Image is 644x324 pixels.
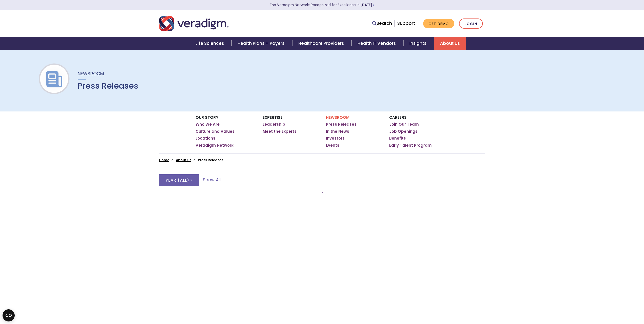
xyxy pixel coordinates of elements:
a: Home [159,158,169,162]
a: Leadership [263,122,285,127]
button: Year (All) [159,174,199,186]
a: Life Sciences [190,37,232,50]
a: Veradigm Network [196,143,234,148]
a: In the News [326,129,349,134]
a: Press Releases [326,122,357,127]
a: Get Demo [423,19,454,29]
a: Job Openings [389,129,418,134]
a: Investors [326,136,345,141]
a: Who We Are [196,122,220,127]
a: About Us [176,158,191,162]
img: Veradigm logo [159,15,228,32]
a: Locations [196,136,215,141]
nav: Pagination Controls [322,192,323,197]
a: Join Our Team [389,122,419,127]
a: Show All [203,177,221,183]
a: About Us [434,37,466,50]
span: Learn More [372,3,375,7]
a: Health Plans + Payers [232,37,292,50]
a: Support [397,20,415,26]
a: Meet the Experts [263,129,297,134]
span: Newsroom [78,70,104,77]
button: Open CMP widget [3,309,15,321]
a: Early Talent Program [389,143,432,148]
a: Healthcare Providers [292,37,351,50]
h1: Press Releases [78,81,138,91]
a: Benefits [389,136,406,141]
a: The Veradigm Network: Recognized for Excellence in [DATE]Learn More [270,3,375,7]
a: Insights [403,37,434,50]
a: Login [459,18,483,29]
a: Events [326,143,339,148]
a: Health IT Vendors [351,37,403,50]
a: Culture and Values [196,129,235,134]
a: Search [372,20,392,27]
